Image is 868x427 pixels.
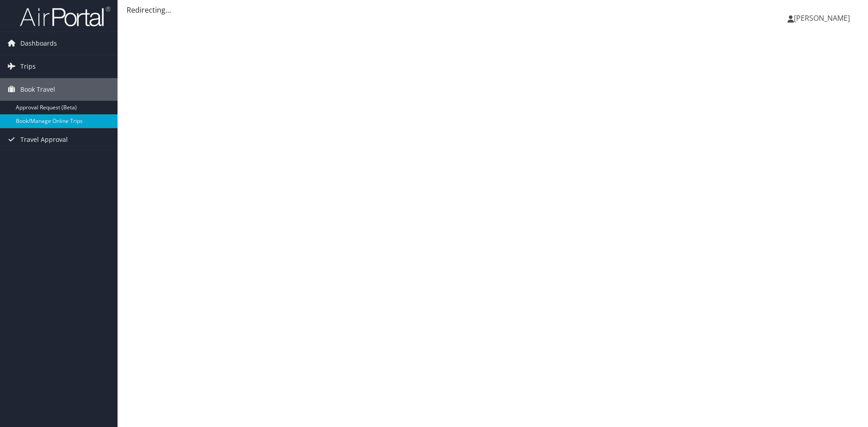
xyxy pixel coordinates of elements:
[20,32,57,55] span: Dashboards
[20,6,110,27] img: airportal-logo.png
[127,5,859,15] div: Redirecting...
[794,13,850,23] span: [PERSON_NAME]
[20,78,55,101] span: Book Travel
[20,55,36,78] span: Trips
[20,128,68,151] span: Travel Approval
[788,5,859,32] a: [PERSON_NAME]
